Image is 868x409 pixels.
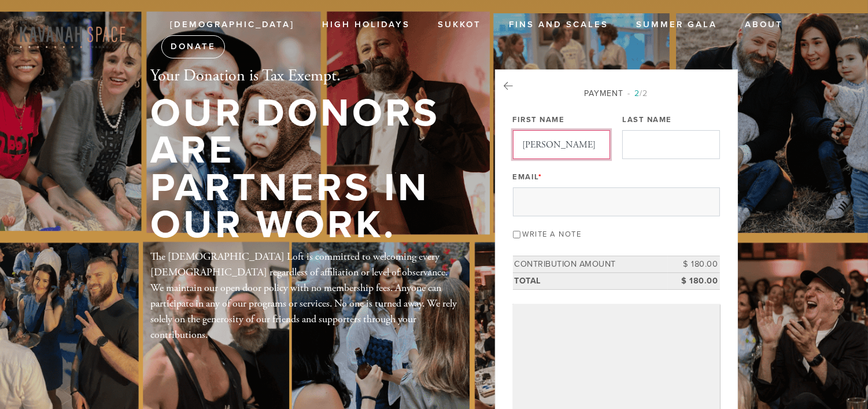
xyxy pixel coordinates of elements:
[668,272,720,289] td: $ 180.00
[538,172,542,182] span: This field is required.
[513,87,720,100] div: Payment
[500,14,617,36] a: Fins and Scales
[587,137,601,151] keeper-lock: Open Keeper Popup
[513,256,668,273] td: Contribution Amount
[513,115,565,125] label: First Name
[668,256,720,273] td: $ 180.00
[313,14,419,36] a: High Holidays
[17,19,127,50] img: KavanahSpace%28Red-sand%29%20%281%29.png
[151,95,457,244] h1: Our Donors are Partners in Our Work.
[513,172,542,182] label: Email
[151,249,457,342] div: The [DEMOGRAPHIC_DATA] Loft is committed to welcoming every [DEMOGRAPHIC_DATA] regardless of affi...
[151,67,457,86] h2: Your Donation is Tax Exempt.
[161,35,225,58] a: Donate
[523,230,582,239] label: Write a note
[513,272,668,289] td: Total
[161,14,303,36] a: [DEMOGRAPHIC_DATA]
[627,14,726,36] a: Summer Gala
[635,89,640,98] span: 2
[736,14,792,36] a: ABOUT
[628,89,648,98] span: /2
[429,14,490,36] a: Sukkot
[622,115,672,125] label: Last Name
